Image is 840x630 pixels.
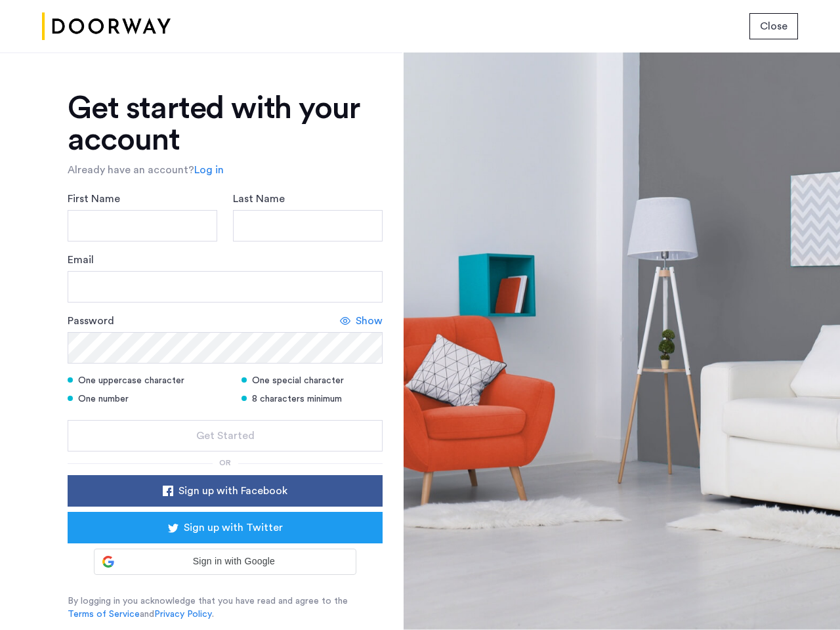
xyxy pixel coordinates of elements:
label: Password [68,313,114,329]
span: Sign up with Twitter [184,520,283,535]
span: Get Started [196,428,255,444]
div: One uppercase character [68,374,225,387]
a: Terms of Service [68,608,140,621]
button: button [749,13,798,39]
button: button [68,512,383,543]
h1: Get started with your account [68,93,383,156]
span: Sign in with Google [119,555,348,568]
img: logo [42,2,171,51]
span: Close [760,18,787,34]
a: Privacy Policy [154,608,212,621]
div: 8 characters minimum [241,392,383,406]
label: Email [68,252,94,268]
div: One special character [241,374,383,387]
p: By logging in you acknowledge that you have read and agree to the and . [68,595,383,621]
span: Already have an account? [68,165,194,175]
label: Last Name [233,191,285,207]
span: Show [356,313,383,329]
span: or [219,459,231,467]
button: button [68,420,383,451]
button: button [68,475,383,507]
div: One number [68,392,225,406]
span: Sign up with Facebook [178,483,287,499]
div: Sign in with Google [94,549,356,575]
label: First Name [68,191,120,207]
a: Log in [194,162,224,178]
